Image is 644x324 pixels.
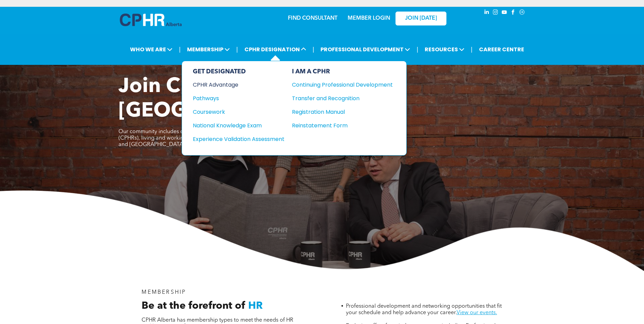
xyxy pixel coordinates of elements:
[193,135,275,143] div: Experience Validation Assessment
[193,94,284,103] a: Pathways
[313,42,314,56] li: |
[248,301,263,311] span: HR
[292,108,393,116] a: Registration Manual
[510,8,517,18] a: facebook
[118,77,336,122] span: Join CPHR [GEOGRAPHIC_DATA]
[483,8,491,18] a: linkedin
[242,43,308,56] span: CPHR DESIGNATION
[292,121,393,130] a: Reinstatement Form
[292,94,393,103] a: Transfer and Recognition
[193,108,275,116] div: Coursework
[346,304,502,316] span: Professional development and networking opportunities that fit your schedule and help advance you...
[471,42,473,56] li: |
[492,8,499,18] a: instagram
[193,135,284,143] a: Experience Validation Assessment
[236,42,238,56] li: |
[193,108,284,116] a: Coursework
[501,8,508,18] a: youtube
[193,121,284,130] a: National Knowledge Exam
[292,80,383,89] div: Continuing Professional Development
[405,15,437,22] span: JOIN [DATE]
[423,43,466,56] span: RESOURCES
[292,68,393,75] div: I AM A CPHR
[120,14,182,26] img: A blue and white logo for cp alberta
[128,43,174,56] span: WHO WE ARE
[395,12,446,25] a: JOIN [DATE]
[193,94,275,103] div: Pathways
[457,310,497,316] a: View our events.
[318,43,412,56] span: PROFESSIONAL DEVELOPMENT
[292,94,383,103] div: Transfer and Recognition
[292,108,383,116] div: Registration Manual
[179,42,181,56] li: |
[142,301,245,311] span: Be at the forefront of
[518,8,526,18] a: Social network
[292,80,393,89] a: Continuing Professional Development
[288,16,337,21] a: FIND CONSULTANT
[142,290,186,295] span: MEMBERSHIP
[118,129,318,147] span: Our community includes over 3,300 Chartered Professionals in Human Resources (CPHRs), living and ...
[193,80,275,89] div: CPHR Advantage
[193,80,284,89] a: CPHR Advantage
[417,42,418,56] li: |
[185,43,232,56] span: MEMBERSHIP
[477,43,526,56] a: CAREER CENTRE
[348,16,390,21] a: MEMBER LOGIN
[193,121,275,130] div: National Knowledge Exam
[292,121,383,130] div: Reinstatement Form
[193,68,284,75] div: GET DESIGNATED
